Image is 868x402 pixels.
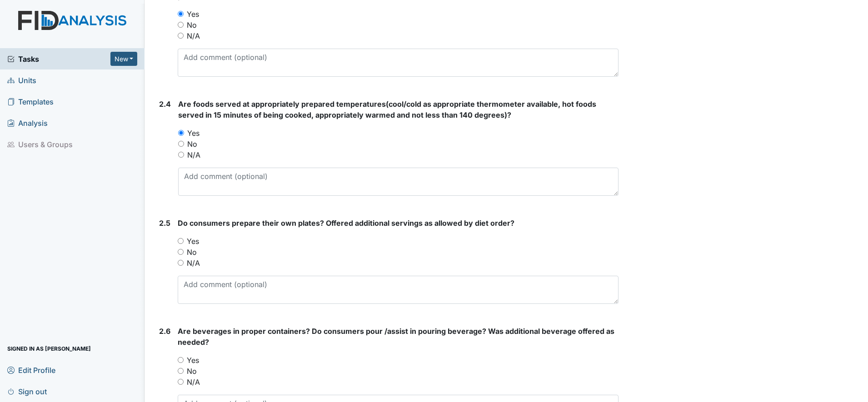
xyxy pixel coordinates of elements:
[178,141,184,147] input: No
[187,9,199,20] label: Yes
[7,384,47,398] span: Sign out
[187,128,200,139] label: Yes
[187,139,197,149] label: No
[178,249,184,255] input: No
[187,366,197,377] label: No
[178,218,514,228] span: Do consumers prepare their own plates? Offered additional servings as allowed by diet order?
[187,30,200,41] label: N/A
[7,363,55,377] span: Edit Profile
[159,218,170,228] label: 2.5
[187,377,200,387] label: N/A
[178,130,184,136] input: Yes
[178,368,184,374] input: No
[187,247,197,258] label: No
[178,260,184,266] input: N/A
[7,94,54,109] span: Templates
[187,20,197,30] label: No
[178,327,614,347] span: Are beverages in proper containers? Do consumers pour /assist in pouring beverage? Was additional...
[187,258,200,268] label: N/A
[187,355,199,366] label: Yes
[178,11,184,17] input: Yes
[159,99,171,109] label: 2.4
[110,52,138,66] button: New
[178,99,596,119] span: Are foods served at appropriately prepared temperatures(cool/cold as appropriate thermometer avai...
[178,357,184,363] input: Yes
[178,238,184,244] input: Yes
[159,326,170,337] label: 2.6
[178,33,184,39] input: N/A
[178,22,184,28] input: No
[187,149,200,160] label: N/A
[7,54,110,65] a: Tasks
[178,152,184,158] input: N/A
[7,342,91,356] span: Signed in as [PERSON_NAME]
[178,379,184,385] input: N/A
[7,73,36,87] span: Units
[187,236,199,247] label: Yes
[7,116,48,130] span: Analysis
